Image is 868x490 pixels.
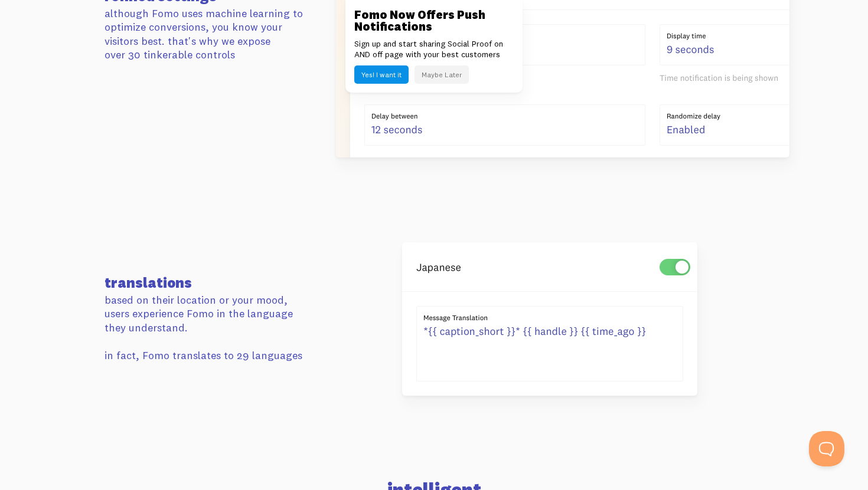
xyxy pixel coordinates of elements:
img: translations-12b2400fbe00db40d5becaa7eb5650d2f71c2c095cdbbad1facccb28d358abf4.png [402,242,697,396]
p: Sign up and start sharing Social Proof on AND off page with your best customers [354,38,514,60]
iframe: Help Scout Beacon - Open [809,431,844,466]
button: Yes! I want it [354,65,409,84]
button: Maybe Later [415,65,469,84]
p: in fact, Fomo translates to 29 languages [105,348,315,362]
h3: Fomo Now Offers Push Notifications [354,9,514,32]
h3: translations [105,275,315,290]
p: based on their location or your mood, users experience Fomo in the language they understand. [105,293,315,334]
p: although Fomo uses machine learning to optimize conversions, you know your visitors best. that's ... [105,6,315,62]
